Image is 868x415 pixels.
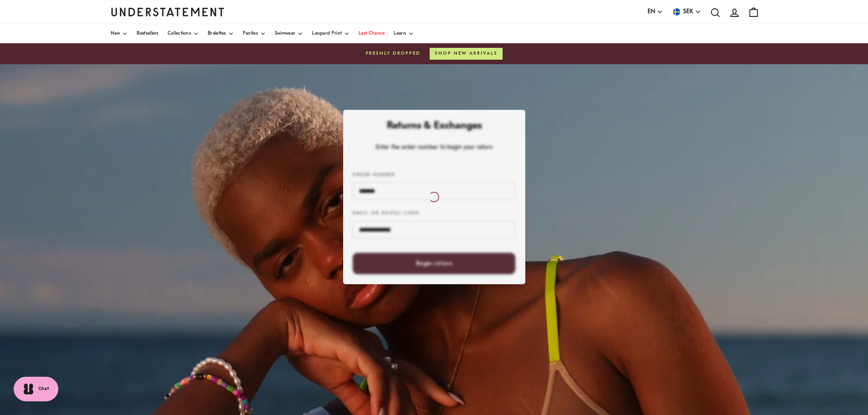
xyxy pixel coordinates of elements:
[312,24,349,43] a: Leopard Print
[394,24,414,43] a: Learn
[366,50,421,57] span: Freshly dropped
[672,7,701,17] button: SEK
[137,31,158,36] span: Bestsellers
[275,24,303,43] a: Swimwear
[275,31,295,36] span: Swimwear
[111,48,758,60] a: Freshly droppedShop new arrivals
[359,24,385,43] a: Last Chance
[430,48,503,60] button: Shop new arrivals
[111,8,225,16] a: Understatement Homepage
[111,24,128,43] a: New
[38,385,49,393] span: Chat
[683,7,693,17] span: SEK
[111,31,120,36] span: New
[243,24,266,43] a: Panties
[168,31,191,36] span: Collections
[359,31,385,36] span: Last Chance
[647,7,663,17] button: EN
[208,31,226,36] span: Bralettes
[312,31,342,36] span: Leopard Print
[647,7,655,17] span: EN
[243,31,258,36] span: Panties
[208,24,234,43] a: Bralettes
[137,24,158,43] a: Bestsellers
[394,31,406,36] span: Learn
[14,377,58,401] button: Chat
[168,24,199,43] a: Collections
